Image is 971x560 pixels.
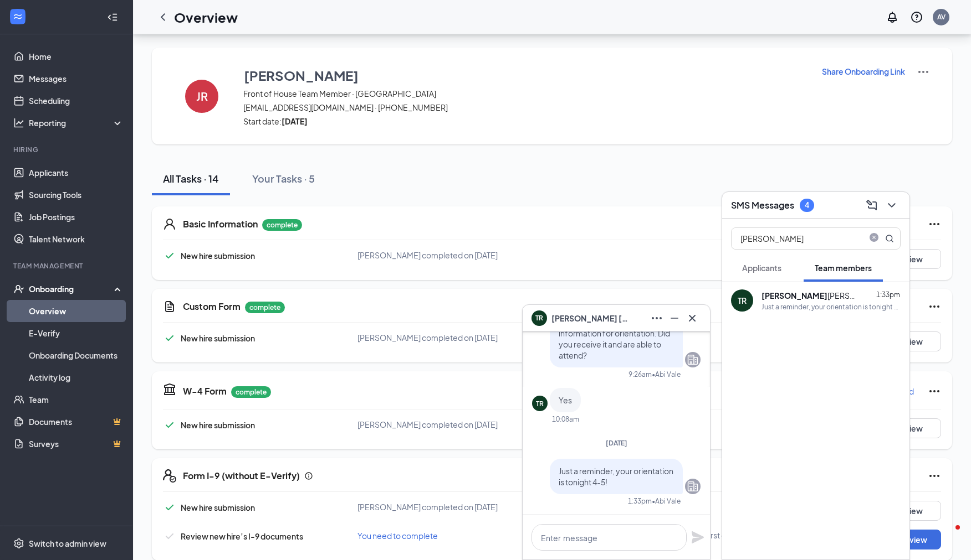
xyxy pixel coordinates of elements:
[29,90,124,112] a: Scheduling
[231,386,271,398] p: complete
[29,366,124,388] a: Activity log
[863,196,881,214] button: ComposeMessage
[29,45,124,68] a: Home
[357,333,498,343] span: [PERSON_NAME] completed on [DATE]
[883,196,901,214] button: ChevronDown
[559,306,673,360] span: Good morning, you should have received an email containing information for orientation. Did you r...
[13,261,121,271] div: Team Management
[762,302,901,312] div: Just a reminder, your orientation is tonight 4-5!
[282,116,308,126] strong: [DATE]
[13,145,121,154] div: Hiring
[13,283,24,294] svg: UserCheck
[181,531,303,541] span: Review new hire’s I-9 documents
[876,291,900,299] span: 1:33pm
[815,263,872,273] span: Team members
[252,172,315,185] div: Your Tasks · 5
[536,399,544,408] div: TR
[243,65,808,85] button: [PERSON_NAME]
[183,300,241,313] h5: Custom Form
[357,419,498,429] span: [PERSON_NAME] completed on [DATE]
[910,11,923,24] svg: QuestionInfo
[29,322,124,344] a: E-Verify
[886,11,899,24] svg: Notifications
[163,300,176,313] svg: CustomFormIcon
[648,309,666,327] button: Ellipses
[762,290,861,301] div: [PERSON_NAME]
[13,538,24,549] svg: Settings
[29,433,124,455] a: SurveysCrown
[686,353,699,366] svg: Company
[885,199,898,212] svg: ChevronDown
[29,162,124,184] a: Applicants
[29,184,124,206] a: Sourcing Tools
[244,66,359,85] h3: [PERSON_NAME]
[886,501,941,521] button: View
[867,233,881,242] span: close-circle
[163,469,176,483] svg: FormI9EVerifyIcon
[666,309,683,327] button: Minimize
[29,388,124,411] a: Team
[552,414,579,424] div: 10:08am
[163,501,176,514] svg: Checkmark
[686,312,699,325] svg: Cross
[174,65,229,127] button: JR
[650,312,663,325] svg: Ellipses
[822,66,905,77] p: Share Onboarding Link
[683,309,701,327] button: Cross
[181,502,255,512] span: New hire submission
[821,65,906,77] button: Share Onboarding Link
[163,530,176,543] svg: Checkmark
[243,102,808,113] span: [EMAIL_ADDRESS][DOMAIN_NAME] · [PHONE_NUMBER]
[29,228,124,250] a: Talent Network
[886,331,941,351] button: View
[29,538,106,549] div: Switch to admin view
[183,385,227,397] h5: W-4 Form
[156,11,170,24] svg: ChevronLeft
[245,302,285,313] p: complete
[262,219,302,231] p: complete
[559,395,572,405] span: Yes
[304,471,313,480] svg: Info
[181,251,255,261] span: New hire submission
[652,370,681,379] span: • Abi Vale
[29,300,124,322] a: Overview
[867,233,881,244] span: close-circle
[107,12,118,23] svg: Collapse
[928,300,941,313] svg: Ellipses
[742,263,781,273] span: Applicants
[731,199,794,211] h3: SMS Messages
[29,117,124,128] div: Reporting
[163,382,176,396] svg: TaxGovernmentIcon
[243,116,808,127] span: Start date:
[174,8,238,27] h1: Overview
[628,496,652,506] div: 1:33pm
[12,11,23,22] svg: WorkstreamLogo
[29,344,124,366] a: Onboarding Documents
[933,522,960,549] iframe: Intercom live chat
[163,249,176,262] svg: Checkmark
[732,228,863,249] input: Search team member
[183,218,258,230] h5: Basic Information
[686,480,699,493] svg: Company
[163,172,219,185] div: All Tasks · 14
[691,531,704,544] svg: Plane
[886,249,941,269] button: View
[163,331,176,345] svg: Checkmark
[886,530,941,549] button: Review
[738,295,747,306] div: TR
[668,312,681,325] svg: Minimize
[29,283,114,294] div: Onboarding
[163,217,176,231] svg: User
[606,439,627,447] span: [DATE]
[559,466,673,487] span: Just a reminder, your orientation is tonight 4-5!
[551,312,629,324] span: [PERSON_NAME] [PERSON_NAME]
[805,200,809,210] div: 4
[196,92,208,100] h4: JR
[163,418,176,432] svg: Checkmark
[928,217,941,231] svg: Ellipses
[357,531,438,541] span: You need to complete
[928,385,941,398] svg: Ellipses
[865,199,878,212] svg: ComposeMessage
